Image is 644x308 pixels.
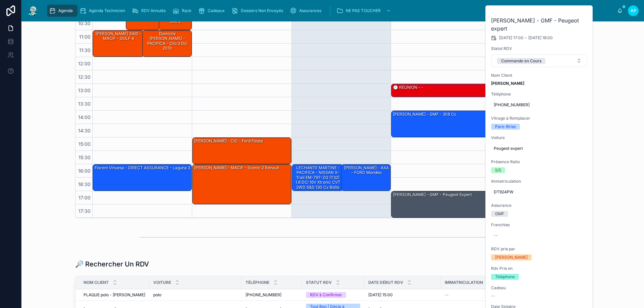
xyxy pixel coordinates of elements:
span: 10:30 [76,20,92,26]
a: [DATE] 15:00 [368,292,437,298]
span: Cadeau [491,285,588,291]
span: Franchise [491,222,588,228]
span: Peugeot expert [494,146,585,151]
img: App logo [27,5,39,16]
span: 13:30 [76,101,92,107]
span: Téléphone [491,91,588,97]
span: polo [153,292,161,298]
span: Immatriculation [445,280,483,285]
span: Date Début RDV [368,280,403,285]
div: 🕒 RÉUNION - - [392,84,424,90]
span: [DATE] 18:00 [528,35,553,41]
button: Select Button [491,54,587,67]
div: [PERSON_NAME] - CIC - ford fiesta [194,138,264,144]
span: -- [491,293,495,299]
span: Statut RDV [306,280,332,285]
span: 14:00 [76,114,92,120]
a: -- [445,292,519,298]
span: Rdv Pris en [491,266,588,271]
span: Immatriculation [491,179,588,184]
span: Assurances [299,8,321,13]
div: Pare-Brise [495,124,516,130]
span: Voiture [153,280,171,285]
div: Florent Vinuesa - DIRECT ASSURANCE - laguna 3 [93,165,192,191]
span: - [525,35,527,41]
span: 13:00 [76,87,92,93]
span: Agenda [58,8,73,13]
span: Rack [182,8,192,13]
a: RDV Annulés [130,5,170,17]
div: Domicile [PERSON_NAME] - PACIFICA - clio 3 dci 2010 [143,30,192,57]
span: RDV Annulés [141,8,166,13]
span: Nom Client [84,280,109,285]
div: [PERSON_NAME] - MACIF - scenic 2 renault [193,165,291,204]
a: NE PAS TOUCHER [334,5,394,17]
div: 5/5 [495,167,501,173]
span: -- [445,292,449,298]
div: Téléphone [495,274,515,280]
div: [PERSON_NAME] - MACIF - scenic 2 renault [194,165,280,171]
div: [PERSON_NAME] SAID - MACIF - GOLF 4 [93,30,144,57]
strong: [PERSON_NAME] [491,81,524,86]
a: [PHONE_NUMBER] [246,292,298,298]
a: Cadeaux [196,5,229,17]
div: -- [494,233,498,238]
div: scrollable content [44,3,617,18]
div: LECHANTE MARTINE - PACIFICA - NISSAN X-Trail EM-797-ZG (T32) 1.6 dCi 16V Xtronic CVT 2WD S&S 130 ... [293,165,343,195]
span: 15:30 [77,155,92,160]
span: 17:00 [77,195,92,200]
span: [DATE] 17:00 [499,35,524,41]
span: Assurance [491,203,588,208]
div: [PERSON_NAME] - GMF - 308 cc [392,111,457,117]
div: [PERSON_NAME] - AXA - FORD mondeo [341,165,390,191]
div: [PERSON_NAME] - GMF - Peugeot expert [392,192,473,198]
span: 16:30 [76,181,92,187]
a: Rack [170,5,196,17]
span: 11:00 [77,34,92,40]
h2: [PERSON_NAME] - GMF - Peugeot expert [491,16,588,33]
div: Florent Vinuesa - DIRECT ASSURANCE - laguna 3 [94,165,191,171]
span: AP [631,8,636,13]
span: RDV pris par [491,246,588,252]
span: 16:00 [76,168,92,174]
div: 🕒 RÉUNION - - [391,84,490,97]
span: [PHONE_NUMBER] [246,292,281,298]
span: Vitrage à Remplacer [491,116,588,121]
a: polo [153,292,237,298]
span: Présence Ratio [491,159,588,165]
span: Nom Client [491,73,588,78]
span: 12:30 [76,74,92,80]
span: DT924PW [494,189,585,195]
div: RDV à Confirmer [310,292,342,298]
div: Commande en Cours [501,58,541,64]
span: 17:30 [77,208,92,214]
span: Téléphone [246,280,269,285]
div: GMF [495,211,504,217]
span: Agenda Technicien [89,8,125,13]
span: 14:30 [76,128,92,133]
a: Dossiers Non Envoyés [229,5,288,17]
div: [PERSON_NAME] - AXA - FORD mondeo [342,165,390,176]
div: [PERSON_NAME] [495,254,528,260]
div: [PERSON_NAME] - GMF - 308 cc [391,111,490,137]
div: [PERSON_NAME] SAID - MACIF - GOLF 4 [94,31,144,42]
a: Agenda [47,5,77,17]
div: [PERSON_NAME] - GMF - Peugeot expert [391,191,490,218]
div: [PERSON_NAME] - CIC - ford fiesta [193,138,291,164]
h1: 🔎 Rechercher Un RDV [75,259,149,269]
span: Dossiers Non Envoyés [241,8,283,13]
span: [PHONE_NUMBER] [494,102,585,108]
div: LECHANTE MARTINE - PACIFICA - NISSAN X-Trail EM-797-ZG (T32) 1.6 dCi 16V Xtronic CVT 2WD S&S 130 ... [292,165,343,191]
span: NE PAS TOUCHER [346,8,381,13]
a: Assurances [288,5,326,17]
span: 11:30 [77,47,92,53]
span: Statut RDV [491,46,588,51]
span: 12:00 [76,61,92,66]
a: RDV à Confirmer [306,292,360,298]
span: 15:00 [77,141,92,147]
a: PLAQUE polo - [PERSON_NAME] [84,292,145,298]
span: [DATE] 15:00 [368,292,393,298]
span: Cadeaux [208,8,225,13]
div: Domicile [PERSON_NAME] - PACIFICA - clio 3 dci 2010 [144,31,191,52]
